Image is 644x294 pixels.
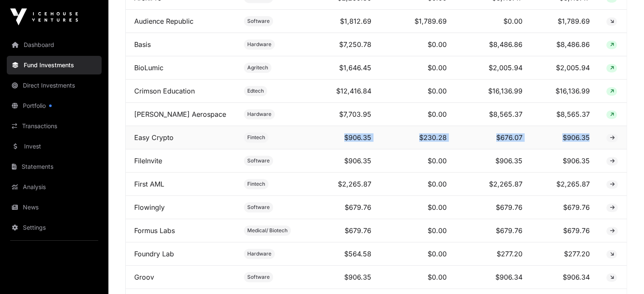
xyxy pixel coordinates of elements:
[531,80,598,103] td: $16,136.99
[247,250,271,257] span: Hardware
[531,242,598,266] td: $277.20
[7,56,102,74] a: Fund Investments
[134,87,195,95] a: Crimson Education
[247,111,271,118] span: Hardware
[380,219,455,242] td: $0.00
[531,56,598,80] td: $2,005.94
[134,203,165,212] a: Flowingly
[247,227,287,234] span: Medical/ Biotech
[7,198,102,217] a: News
[531,196,598,219] td: $679.76
[247,181,265,187] span: Fintech
[455,56,531,80] td: $2,005.94
[380,56,455,80] td: $0.00
[247,274,270,280] span: Software
[134,17,193,25] a: Audience Republic
[531,103,598,126] td: $8,565.37
[380,126,455,149] td: $230.28
[300,80,380,103] td: $12,416.84
[531,33,598,56] td: $8,486.86
[455,126,531,149] td: $676.07
[380,103,455,126] td: $0.00
[380,266,455,289] td: $0.00
[531,149,598,173] td: $906.35
[455,103,531,126] td: $8,565.37
[7,117,102,135] a: Transactions
[134,110,226,118] a: [PERSON_NAME] Aerospace
[247,88,264,94] span: Edtech
[300,149,380,173] td: $906.35
[134,40,151,49] a: Basis
[455,33,531,56] td: $8,486.86
[300,126,380,149] td: $906.35
[380,196,455,219] td: $0.00
[247,134,265,141] span: Fintech
[531,173,598,196] td: $2,265.87
[300,173,380,196] td: $2,265.87
[300,10,380,33] td: $1,812.69
[602,253,644,294] iframe: Chat Widget
[7,76,102,95] a: Direct Investments
[380,10,455,33] td: $1,789.69
[134,63,163,72] a: BioLumic
[134,273,154,281] a: Groov
[10,8,78,25] img: Icehouse Ventures Logo
[300,242,380,266] td: $564.58
[300,266,380,289] td: $906.35
[7,218,102,237] a: Settings
[455,196,531,219] td: $679.76
[455,149,531,173] td: $906.35
[380,242,455,266] td: $0.00
[455,219,531,242] td: $679.76
[531,10,598,33] td: $1,789.69
[7,36,102,54] a: Dashboard
[247,41,271,48] span: Hardware
[531,219,598,242] td: $679.76
[531,126,598,149] td: $906.35
[300,33,380,56] td: $7,250.78
[300,56,380,80] td: $1,646.45
[7,157,102,176] a: Statements
[380,149,455,173] td: $0.00
[134,157,162,165] a: FileInvite
[7,96,102,115] a: Portfolio
[7,137,102,156] a: Invest
[380,80,455,103] td: $0.00
[300,103,380,126] td: $7,703.95
[455,266,531,289] td: $906.34
[455,173,531,196] td: $2,265.87
[134,226,175,235] a: Formus Labs
[455,242,531,266] td: $277.20
[134,180,164,188] a: First AML
[247,18,270,25] span: Software
[134,133,174,142] a: Easy Crypto
[455,80,531,103] td: $16,136.99
[134,250,174,258] a: Foundry Lab
[247,157,270,164] span: Software
[247,64,268,71] span: Agritech
[531,266,598,289] td: $906.34
[380,33,455,56] td: $0.00
[300,219,380,242] td: $679.76
[455,10,531,33] td: $0.00
[247,204,270,211] span: Software
[300,196,380,219] td: $679.76
[7,178,102,196] a: Analysis
[380,173,455,196] td: $0.00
